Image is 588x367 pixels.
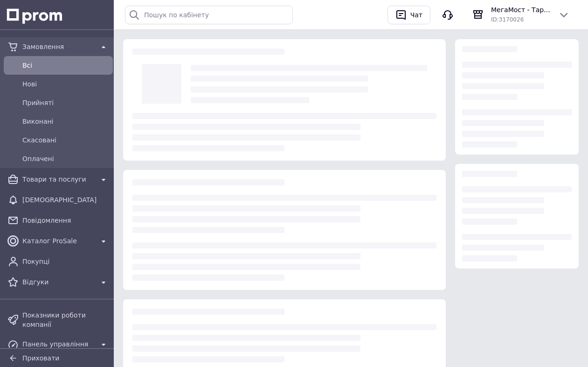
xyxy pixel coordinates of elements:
span: МегаМост - Тара і [GEOGRAPHIC_DATA] [491,5,551,14]
div: Чат [408,8,424,22]
span: Нові [22,79,109,89]
span: Оплачені [22,154,109,163]
span: Покупці [22,257,109,266]
input: Пошук по кабінету [125,6,293,24]
span: Приховати [22,354,59,362]
span: Товари та послуги [22,175,94,184]
span: Показники роботи компанії [22,311,109,329]
span: [DEMOGRAPHIC_DATA] [22,195,109,205]
span: ID: 3170026 [491,16,524,23]
span: Скасовані [22,135,109,145]
span: Повідомлення [22,216,109,225]
span: Панель управління [22,339,94,349]
span: Каталог ProSale [22,236,94,246]
button: Чат [387,6,430,24]
span: Замовлення [22,42,94,51]
span: Відгуки [22,277,94,287]
span: Виконані [22,117,109,126]
span: Всi [22,61,109,70]
span: Прийняті [22,98,109,107]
